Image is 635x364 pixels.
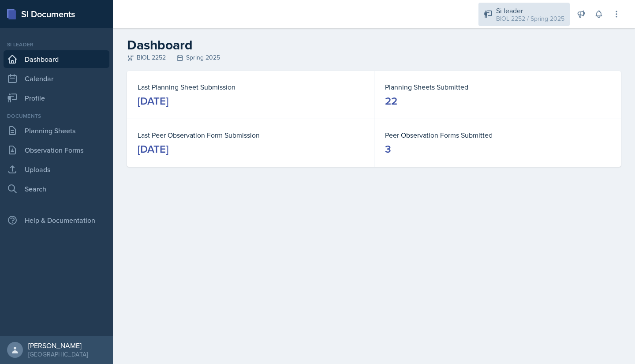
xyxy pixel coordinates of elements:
dt: Planning Sheets Submitted [385,82,610,92]
a: Planning Sheets [4,122,109,139]
div: [GEOGRAPHIC_DATA] [28,350,88,359]
div: BIOL 2252 Spring 2025 [127,53,621,62]
div: [DATE] [138,94,168,108]
h2: Dashboard [127,37,621,53]
a: Observation Forms [4,141,109,159]
dt: Peer Observation Forms Submitted [385,130,610,140]
a: Uploads [4,161,109,178]
dt: Last Planning Sheet Submission [138,82,363,92]
dt: Last Peer Observation Form Submission [138,130,363,140]
div: Help & Documentation [4,211,109,229]
div: 3 [385,142,391,156]
div: Si leader [496,5,564,16]
div: Documents [4,112,109,120]
div: [PERSON_NAME] [28,341,88,350]
div: [DATE] [138,142,168,156]
div: 22 [385,94,397,108]
a: Search [4,180,109,198]
div: BIOL 2252 / Spring 2025 [496,14,564,23]
a: Profile [4,89,109,107]
a: Dashboard [4,50,109,68]
a: Calendar [4,70,109,87]
div: Si leader [4,41,109,49]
